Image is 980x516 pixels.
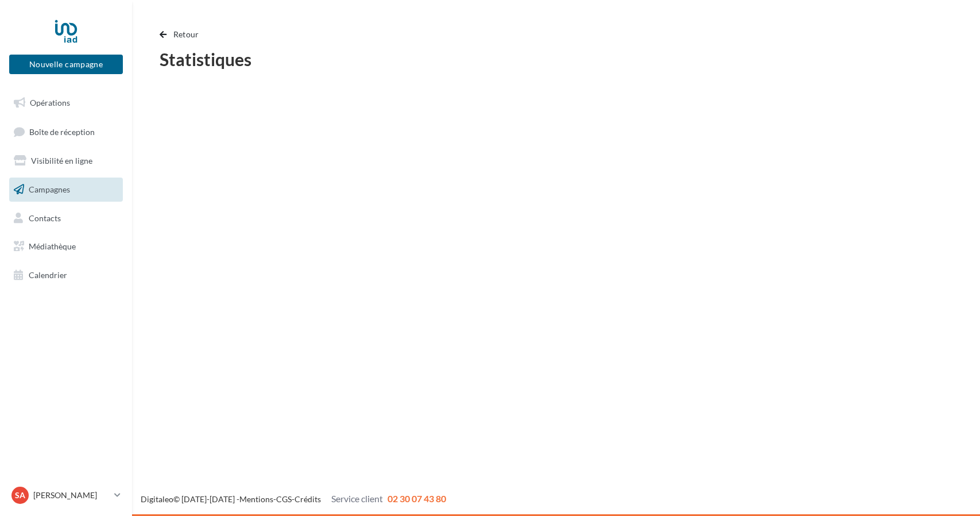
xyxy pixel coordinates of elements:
[29,213,61,222] span: Contacts
[7,149,125,173] a: Visibilité en ligne
[29,241,76,251] span: Médiathèque
[160,51,952,68] div: Statistiques
[388,493,446,504] span: 02 30 07 43 80
[173,29,199,39] span: Retour
[141,494,446,504] span: © [DATE]-[DATE] - - -
[7,91,125,115] a: Opérations
[29,184,70,194] span: Campagnes
[295,494,321,504] a: Crédits
[33,490,110,501] p: [PERSON_NAME]
[9,55,123,74] button: Nouvelle campagne
[141,494,173,504] a: Digitaleo
[9,484,123,506] a: SA [PERSON_NAME]
[7,263,125,287] a: Calendrier
[160,28,204,41] button: Retour
[29,270,67,280] span: Calendrier
[239,494,273,504] a: Mentions
[331,493,383,504] span: Service client
[7,178,125,202] a: Campagnes
[31,156,92,165] span: Visibilité en ligne
[276,494,292,504] a: CGS
[7,120,125,144] a: Boîte de réception
[7,234,125,259] a: Médiathèque
[29,126,95,136] span: Boîte de réception
[15,490,25,501] span: SA
[7,206,125,230] a: Contacts
[30,98,70,107] span: Opérations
